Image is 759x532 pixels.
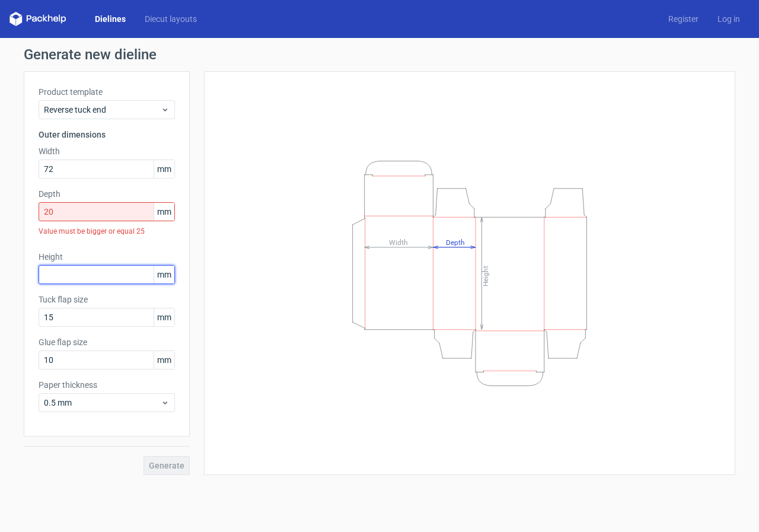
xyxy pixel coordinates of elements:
span: Reverse tuck end [44,104,161,116]
a: Register [659,13,708,25]
span: mm [154,203,174,221]
tspan: Height [481,265,490,286]
div: Value must be bigger or equal 25 [39,221,175,241]
a: Diecut layouts [135,13,206,25]
label: Paper thickness [39,379,175,391]
span: mm [154,266,174,283]
label: Tuck flap size [39,294,175,305]
span: mm [154,351,174,369]
label: Product template [39,86,175,98]
span: mm [154,160,174,178]
span: mm [154,308,174,326]
label: Height [39,251,175,263]
tspan: Width [389,238,408,246]
label: Depth [39,188,175,200]
h1: Generate new dieline [24,47,735,62]
label: Width [39,145,175,157]
h3: Outer dimensions [39,129,175,141]
a: Log in [708,13,750,25]
a: Dielines [85,13,135,25]
label: Glue flap size [39,336,175,348]
span: 0.5 mm [44,397,161,409]
tspan: Depth [446,238,465,246]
